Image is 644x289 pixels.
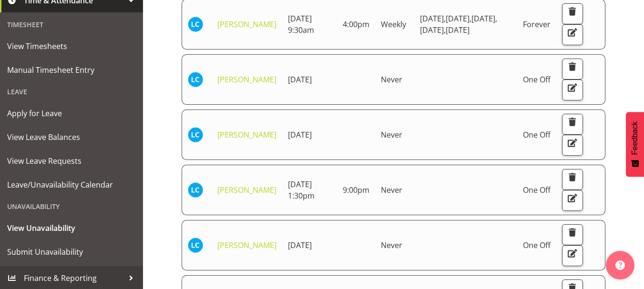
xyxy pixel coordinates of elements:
[562,24,583,45] button: Edit Unavailability
[562,135,583,156] button: Edit Unavailability
[381,240,402,250] span: Never
[2,240,141,264] a: Submit Unavailability
[2,197,141,216] div: Unavailability
[562,190,583,211] button: Edit Unavailability
[217,19,276,30] a: [PERSON_NAME]
[2,58,141,82] a: Manual Timesheet Entry
[523,240,551,250] span: One Off
[217,130,276,140] a: [PERSON_NAME]
[7,39,136,53] span: View Timesheets
[288,130,312,140] span: [DATE]
[2,82,141,101] div: Leave
[2,125,141,149] a: View Leave Balances
[562,114,583,135] button: Delete Unavailability
[188,72,203,87] img: lindsay-carroll-holland11869.jpg
[188,17,203,32] img: lindsay-carroll-holland11869.jpg
[562,224,583,245] button: Delete Unavailability
[444,25,446,35] span: ,
[2,216,141,240] a: View Unavailability
[288,240,312,250] span: [DATE]
[343,19,369,30] span: 4:00pm
[7,245,136,259] span: Submit Unavailability
[217,74,276,85] a: [PERSON_NAME]
[2,15,141,34] div: Timesheet
[470,13,471,24] span: ,
[562,59,583,80] button: Delete Unavailability
[562,169,583,190] button: Delete Unavailability
[615,260,625,270] img: help-xxl-2.png
[381,185,402,195] span: Never
[7,106,136,120] span: Apply for Leave
[523,74,551,85] span: One Off
[24,271,124,285] span: Finance & Reporting
[343,185,369,195] span: 9:00pm
[446,25,470,35] span: [DATE]
[562,245,583,266] button: Edit Unavailability
[288,179,315,201] span: [DATE] 1:30pm
[446,13,471,24] span: [DATE]
[2,34,141,58] a: View Timesheets
[7,178,136,192] span: Leave/Unavailability Calendar
[2,101,141,125] a: Apply for Leave
[523,130,551,140] span: One Off
[381,19,406,30] span: Weekly
[495,13,497,24] span: ,
[626,112,644,177] button: Feedback - Show survey
[444,13,446,24] span: ,
[420,13,446,24] span: [DATE]
[471,13,497,24] span: [DATE]
[631,121,639,155] span: Feedback
[2,173,141,197] a: Leave/Unavailability Calendar
[381,74,402,85] span: Never
[562,80,583,100] button: Edit Unavailability
[188,127,203,142] img: lindsay-carroll-holland11869.jpg
[523,19,551,30] span: Forever
[523,185,551,195] span: One Off
[420,25,446,35] span: [DATE]
[288,13,314,35] span: [DATE] 9:30am
[562,3,583,24] button: Delete Unavailability
[7,130,136,144] span: View Leave Balances
[7,63,136,77] span: Manual Timesheet Entry
[7,221,136,235] span: View Unavailability
[288,74,312,85] span: [DATE]
[2,149,141,173] a: View Leave Requests
[217,185,276,195] a: [PERSON_NAME]
[217,240,276,250] a: [PERSON_NAME]
[188,182,203,198] img: lindsay-carroll-holland11869.jpg
[381,130,402,140] span: Never
[7,154,136,168] span: View Leave Requests
[188,238,203,253] img: lindsay-carroll-holland11869.jpg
